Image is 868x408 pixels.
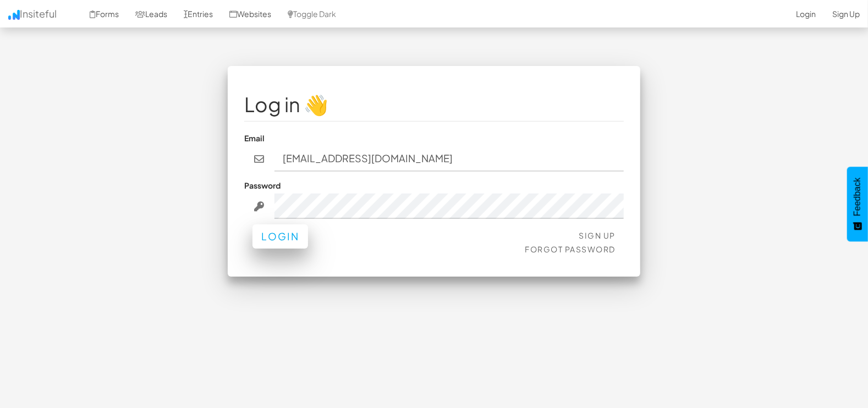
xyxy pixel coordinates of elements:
[252,224,308,249] button: Login
[847,167,868,241] button: Feedback - Show survey
[8,10,20,20] img: icon.png
[244,93,624,115] h1: Log in 👋
[525,244,616,254] a: Forgot Password
[579,230,616,240] a: Sign Up
[274,146,624,172] input: john@doe.com
[244,180,281,191] label: Password
[853,178,862,216] span: Feedback
[244,133,265,144] label: Email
